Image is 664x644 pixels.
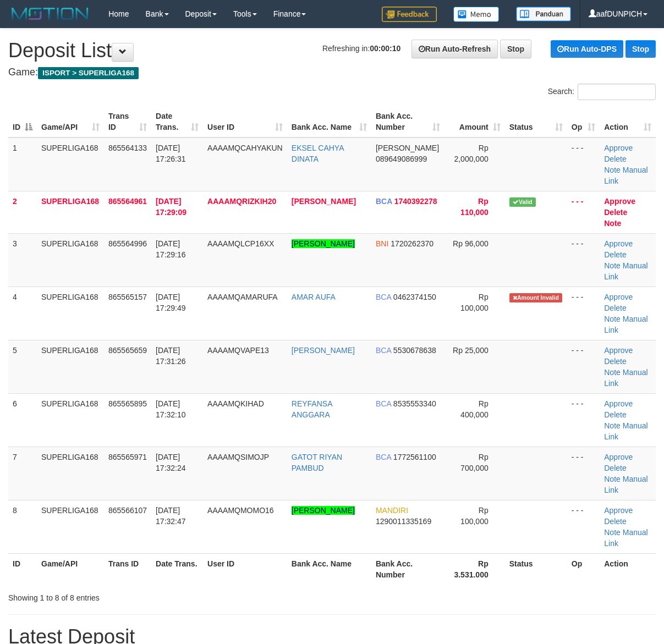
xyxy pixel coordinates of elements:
span: Copy 1740392278 to clipboard [394,197,437,206]
td: SUPERLIGA168 [37,500,104,553]
th: Op: activate to sort column ascending [567,106,600,137]
span: AAAAMQRIZKIH20 [207,197,276,206]
span: 865566107 [108,506,147,515]
td: SUPERLIGA168 [37,137,104,191]
th: Bank Acc. Name [287,553,371,585]
a: Approve [604,144,633,152]
th: Action: activate to sort column ascending [600,106,656,137]
a: Manual Link [604,261,647,281]
a: Delete [604,357,626,366]
span: Rp 110,000 [460,197,489,217]
span: [PERSON_NAME] [376,144,439,152]
span: Copy 0462374150 to clipboard [393,293,436,301]
a: Delete [604,517,626,526]
a: Approve [604,453,633,461]
a: Manual Link [604,421,647,441]
th: Action [600,553,656,585]
td: - - - [567,393,600,447]
a: Delete [604,250,626,259]
td: 2 [8,191,37,233]
td: - - - [567,137,600,191]
span: AAAAMQAMARUFA [207,293,278,301]
th: User ID: activate to sort column ascending [203,106,287,137]
a: Manual Link [604,166,647,185]
td: SUPERLIGA168 [37,233,104,287]
a: Delete [604,304,626,312]
a: Manual Link [604,368,647,388]
td: SUPERLIGA168 [37,393,104,447]
th: Op [567,553,600,585]
a: Delete [604,155,626,163]
input: Search: [578,84,656,100]
span: [DATE] 17:32:47 [156,506,186,526]
span: Valid transaction [509,197,536,207]
th: Bank Acc. Name: activate to sort column ascending [287,106,371,137]
td: 8 [8,500,37,553]
span: AAAAMQCAHYAKUN [207,144,283,152]
a: Manual Link [604,475,647,494]
a: Manual Link [604,315,647,334]
th: Game/API: activate to sort column ascending [37,106,104,137]
td: 5 [8,340,37,393]
span: Rp 2,000,000 [454,144,488,163]
span: 865565971 [108,453,147,461]
span: BCA [376,197,392,206]
span: AAAAMQMOMO16 [207,506,274,515]
span: AAAAMQSIMOJP [207,453,269,461]
td: - - - [567,500,600,553]
td: SUPERLIGA168 [37,340,104,393]
th: Bank Acc. Number: activate to sort column ascending [371,106,445,137]
a: Note [604,315,621,323]
th: User ID [203,553,287,585]
td: SUPERLIGA168 [37,191,104,233]
span: AAAAMQLCP16XX [207,239,274,248]
img: panduan.png [516,7,571,21]
th: Status [505,553,567,585]
span: ISPORT > SUPERLIGA168 [38,67,139,79]
span: [DATE] 17:31:26 [156,346,186,366]
span: Rp 400,000 [460,399,489,419]
td: - - - [567,447,600,500]
span: BCA [376,293,391,301]
span: Rp 100,000 [460,293,489,312]
span: 865564133 [108,144,147,152]
span: Rp 25,000 [453,346,489,355]
td: - - - [567,340,600,393]
span: BCA [376,346,391,355]
a: AMAR AUFA [292,293,336,301]
span: MANDIRI [376,506,408,515]
span: Copy 1772561100 to clipboard [393,453,436,461]
strong: 00:00:10 [370,44,400,53]
span: Rp 700,000 [460,453,489,472]
th: Trans ID: activate to sort column ascending [104,106,151,137]
td: 7 [8,447,37,500]
td: - - - [567,191,600,233]
td: 4 [8,287,37,340]
a: Note [604,368,621,377]
a: Stop [500,40,531,58]
span: 865565895 [108,399,147,408]
span: 865564996 [108,239,147,248]
a: [PERSON_NAME] [292,346,355,355]
span: Rp 100,000 [460,506,489,526]
th: ID [8,553,37,585]
th: Status: activate to sort column ascending [505,106,567,137]
th: Bank Acc. Number [371,553,445,585]
span: BCA [376,399,391,408]
td: - - - [567,287,600,340]
span: [DATE] 17:29:49 [156,293,186,312]
a: EKSEL CAHYA DINATA [292,144,344,163]
span: Copy 1290011335169 to clipboard [376,517,431,526]
th: Trans ID [104,553,151,585]
h1: Deposit List [8,40,656,62]
a: Approve [604,197,635,206]
a: Note [604,475,621,483]
span: Rp 96,000 [453,239,489,248]
a: Manual Link [604,528,647,548]
img: MOTION_logo.png [8,5,92,22]
a: Note [604,219,621,228]
a: REYFANSA ANGGARA [292,399,332,419]
span: Copy 1720262370 to clipboard [391,239,433,248]
a: [PERSON_NAME] [292,506,355,515]
a: Approve [604,239,633,248]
